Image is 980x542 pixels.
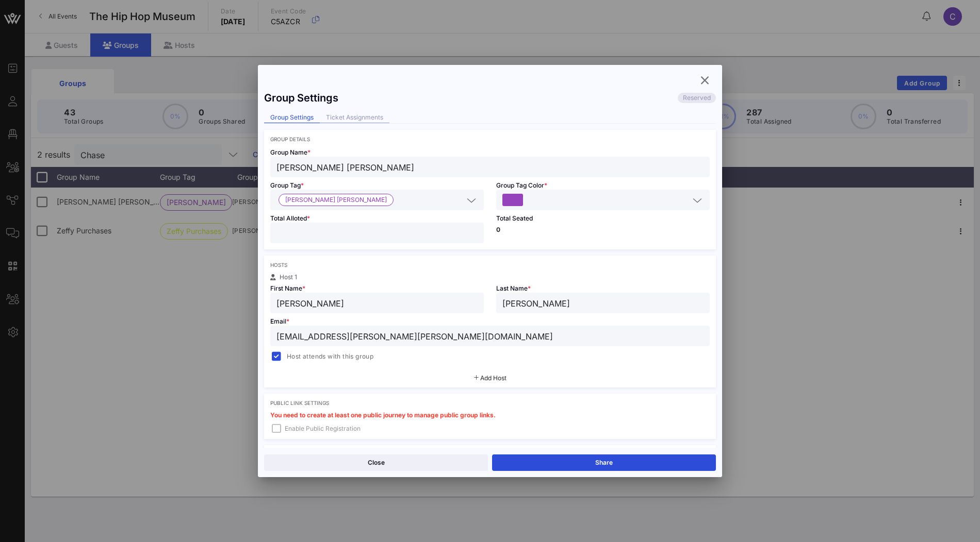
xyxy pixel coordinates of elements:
[496,284,531,292] span: Last Name
[270,190,484,210] div: JP Morgan Chase
[270,181,304,189] span: Group Tag
[280,273,297,281] span: Host 1
[496,214,533,222] span: Total Seated
[480,374,507,382] span: Add Host
[320,112,389,123] div: Ticket Assignments
[270,262,710,268] div: Hosts
[496,181,547,189] span: Group Tag Color
[270,136,710,142] div: Group Details
[492,454,716,471] button: Share
[678,93,716,103] div: Reserved
[270,214,310,222] span: Total Alloted
[264,454,488,471] button: Close
[270,284,305,292] span: First Name
[270,317,289,325] span: Email
[270,400,710,406] div: Public Link Settings
[270,148,311,156] span: Group Name
[264,92,338,104] div: Group Settings
[270,411,496,419] span: You need to create at least one public journey to manage public group links.
[287,351,373,362] span: Host attends with this group
[285,194,387,206] span: [PERSON_NAME] [PERSON_NAME]
[496,227,710,233] p: 0
[474,375,507,381] button: Add Host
